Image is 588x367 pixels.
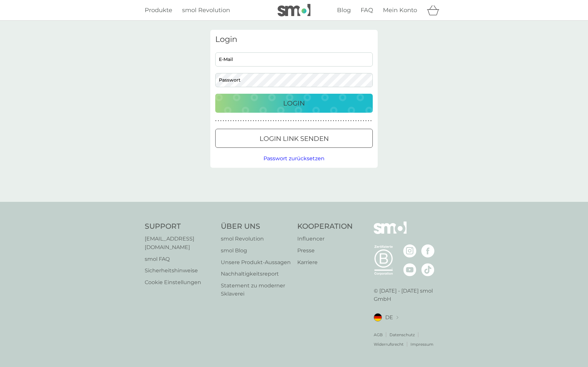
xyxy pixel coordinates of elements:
[315,119,317,123] p: ●
[297,235,353,243] a: Influencer
[385,313,393,322] span: DE
[215,129,373,148] button: Login Link senden
[374,332,383,338] a: AGB
[218,119,219,123] p: ●
[308,119,309,123] p: ●
[263,119,264,123] p: ●
[225,119,227,123] p: ●
[220,119,221,123] p: ●
[348,119,349,123] p: ●
[145,6,172,15] a: Produkte
[298,119,299,123] p: ●
[340,119,342,123] p: ●
[223,119,224,123] p: ●
[145,278,214,287] p: Cookie Einstellungen
[313,119,314,123] p: ●
[265,119,267,123] p: ●
[245,119,247,123] p: ●
[215,119,217,123] p: ●
[145,255,214,263] a: smol FAQ
[253,119,254,123] p: ●
[305,119,307,123] p: ●
[396,316,398,319] img: Standort auswählen
[300,119,302,123] p: ●
[361,6,373,15] a: FAQ
[221,270,291,278] a: Nachhaltigkeitsreport
[338,119,339,123] p: ●
[233,119,234,123] p: ●
[273,119,274,123] p: ●
[145,266,214,275] p: Sicherheitshinweise
[366,119,367,123] p: ●
[215,35,373,44] h3: Login
[325,119,327,123] p: ●
[343,119,344,123] p: ●
[221,235,291,243] a: smol Revolution
[358,119,359,123] p: ●
[145,235,214,251] a: [EMAIL_ADDRESS][DOMAIN_NAME]
[268,119,269,123] p: ●
[280,119,282,123] p: ●
[320,119,322,123] p: ●
[403,244,416,258] img: besuche die smol Instagram Seite
[255,119,257,123] p: ●
[295,119,297,123] p: ●
[374,341,404,347] a: Widerrufsrecht
[248,119,249,123] p: ●
[221,246,291,255] a: smol Blog
[258,119,259,123] p: ●
[360,119,362,123] p: ●
[383,6,417,15] a: Mein Konto
[145,222,214,232] h4: Support
[238,119,239,123] p: ●
[270,119,272,123] p: ●
[337,6,351,15] a: Blog
[374,287,443,303] p: © [DATE] - [DATE] smol GmbH
[410,341,433,347] a: Impressum
[283,119,284,123] p: ●
[293,119,294,123] p: ●
[250,119,252,123] p: ●
[278,4,310,16] img: smol
[303,119,304,123] p: ●
[240,119,241,123] p: ●
[333,119,334,123] p: ●
[243,119,244,123] p: ●
[421,263,434,276] img: besuche die smol TikTok Seite
[323,119,324,123] p: ●
[263,154,325,163] button: Passwort zurücksetzen
[278,119,279,123] p: ●
[228,119,229,123] p: ●
[275,119,277,123] p: ●
[370,119,372,123] p: ●
[368,119,369,123] p: ●
[353,119,354,123] p: ●
[221,281,291,298] a: Statement zu moderner Sklaverei
[421,244,434,258] img: besuche die smol Facebook Seite
[221,258,291,267] p: Unsere Produkt‑Aussagen
[260,133,329,144] p: Login Link senden
[297,258,353,267] a: Karriere
[260,119,262,123] p: ●
[350,119,352,123] p: ●
[389,332,415,338] a: Datenschutz
[355,119,357,123] p: ●
[374,222,407,244] img: smol
[145,7,172,14] span: Produkte
[182,6,230,15] a: smol Revolution
[235,119,237,123] p: ●
[288,119,289,123] p: ●
[215,94,373,113] button: Login
[330,119,332,123] p: ●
